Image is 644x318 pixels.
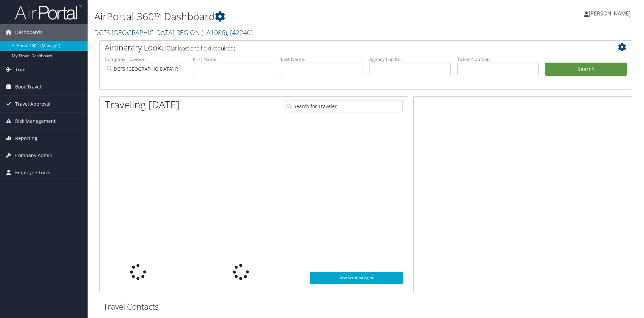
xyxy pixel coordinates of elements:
[15,164,50,181] span: Employee Tools
[15,78,41,95] span: Book Travel
[171,45,235,52] span: (at least one field required)
[15,113,56,130] span: Risk Management
[15,24,42,41] span: Dashboards
[15,4,82,20] img: airportal-logo.png
[94,9,456,24] h1: AirPortal 360™ Dashboard
[94,28,253,37] a: DCFS [GEOGRAPHIC_DATA] REGION
[589,10,631,17] span: [PERSON_NAME]
[281,56,362,63] label: Last Name:
[285,100,403,112] input: Search for Traveler
[369,56,451,63] label: Agency Locator:
[193,56,275,63] label: First Name:
[584,3,637,24] a: [PERSON_NAME]
[103,301,214,312] h2: Travel Contacts
[457,56,539,63] label: Ticket Number:
[105,42,582,53] h2: Airtinerary Lookup
[227,28,253,37] span: , [ 42240 ]
[105,56,186,63] label: Company - Division:
[310,272,403,284] a: View SecurityLogic®
[15,147,53,164] span: Company Admin
[105,98,180,112] h1: Traveling [DATE]
[201,28,227,37] span: ( LA1086 )
[545,63,627,76] button: Search
[15,61,27,78] span: Trips
[15,96,51,112] span: Travel Approval
[15,130,37,147] span: Reporting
